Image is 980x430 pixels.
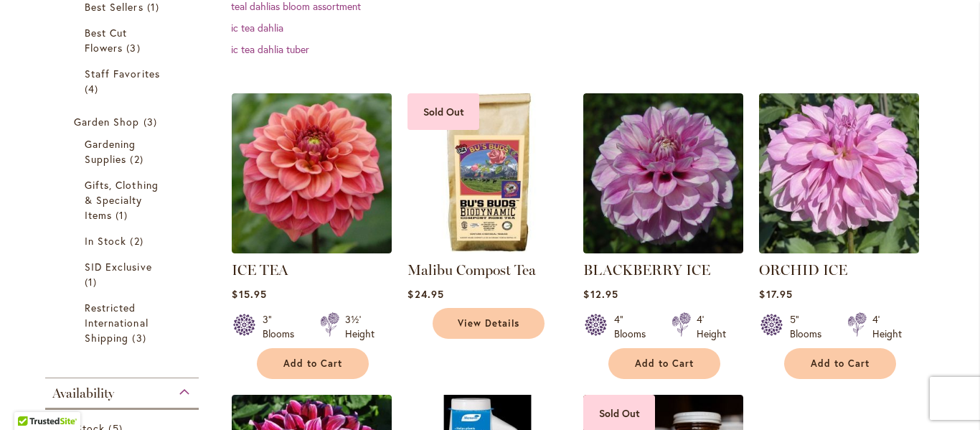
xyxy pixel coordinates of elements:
a: ic tea dahlia [231,21,283,34]
button: Add to Cart [608,348,720,379]
a: Restricted International Shipping [85,300,163,345]
a: ICE TEA [232,261,288,279]
a: BLACKBERRY ICE [583,261,710,279]
div: 3½' Height [345,312,374,341]
div: 4' Height [872,312,902,341]
span: View Details [458,317,519,329]
span: Add to Cart [811,357,870,370]
button: Add to Cart [257,348,369,379]
a: Garden Shop [74,114,174,129]
img: ICE TEA [232,93,392,253]
a: Staff Favorites [85,66,163,96]
span: $12.95 [583,287,618,301]
span: Garden Shop [74,115,140,128]
span: 3 [126,40,143,55]
span: Gifts, Clothing & Specialty Items [85,178,159,222]
a: ICE TEA [232,243,392,256]
a: In Stock [85,233,163,248]
span: Restricted International Shipping [85,301,149,345]
a: BLACKBERRY ICE [583,243,743,256]
div: Sold Out [407,93,479,130]
span: Gardening Supplies [85,137,136,166]
span: 1 [116,207,131,223]
img: BLACKBERRY ICE [583,93,743,253]
span: SID Exclusive [85,260,152,274]
span: $15.95 [232,287,266,301]
span: $17.95 [759,287,792,301]
div: 4' Height [697,312,726,341]
span: Availability [52,385,114,401]
div: 4" Blooms [614,312,654,341]
div: 5" Blooms [790,312,830,341]
a: Malibu Compost Tea Sold Out [407,243,567,256]
span: Add to Cart [635,357,694,370]
span: 2 [130,233,146,248]
img: Malibu Compost Tea [407,93,567,253]
a: ORCHID ICE [759,243,919,256]
a: Gifts, Clothing &amp; Specialty Items [85,177,163,223]
iframe: Launch Accessibility Center [11,379,51,419]
div: 3" Blooms [263,312,303,341]
a: Best Cut Flowers [85,25,163,55]
span: Staff Favorites [85,67,160,80]
span: Best Cut Flowers [85,26,127,55]
span: 3 [132,330,149,345]
a: View Details [433,308,545,339]
span: $24.95 [407,287,443,301]
a: ic tea dahlia tuber [231,42,309,56]
a: SID Exclusive [85,259,163,289]
span: 4 [85,81,102,96]
button: Add to Cart [784,348,896,379]
a: Gardening Supplies [85,136,163,167]
a: Malibu Compost Tea [407,261,536,279]
span: 3 [143,114,161,129]
span: In Stock [85,234,126,248]
span: 1 [85,274,100,289]
span: 2 [130,151,146,167]
img: ORCHID ICE [759,93,919,253]
span: Add to Cart [283,357,342,370]
a: ORCHID ICE [759,261,847,279]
